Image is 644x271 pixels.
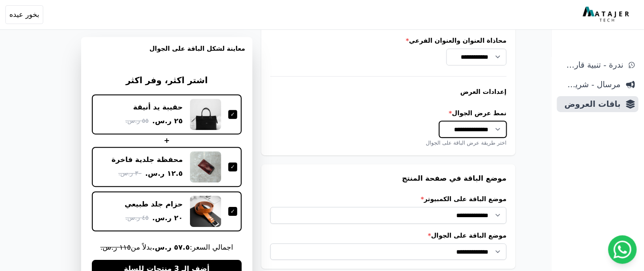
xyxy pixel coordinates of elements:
[92,135,242,146] div: +
[92,74,242,87] h3: اشتر اكثر، وفر اكثر
[270,194,507,203] label: موضع الباقة على الكمبيوتر
[270,36,507,45] label: محاذاة العنوان والعنوان الفرعي
[125,117,149,126] span: ٥٥ ر.س.
[152,243,190,251] b: ٥٧.٥ ر.س.
[100,243,131,251] s: ١١٥ ر.س.
[583,7,632,23] img: MatajerTech Logo
[133,102,183,112] div: حقيبة يد أنيقة
[9,9,39,20] span: بخور عيده
[190,151,221,182] img: محفظة جلدية فاخرة
[190,99,221,130] img: حقيبة يد أنيقة
[270,139,507,146] div: اختر طريقة عرض الباقة على الجوال
[111,155,183,165] div: محفظة جلدية فاخرة
[145,168,183,179] span: ١٢.٥ ر.س.
[270,231,507,240] label: موضع الباقة على الجوال
[88,44,245,64] h3: معاينة لشكل الباقة على الجوال
[118,169,141,178] span: ٣٠ ر.س.
[125,199,183,209] div: حزام جلد طبيعي
[190,196,221,227] img: حزام جلد طبيعي
[125,214,149,223] span: ٤٥ ر.س.
[561,78,621,91] span: مرسال - شريط دعاية
[92,242,242,253] span: اجمالي السعر: بدلاً من
[270,109,507,117] label: نمط عرض الجوال
[270,87,507,96] h4: إعدادات العرض
[561,59,623,71] span: ندرة - تنبية قارب علي النفاذ
[561,98,621,110] span: باقات العروض
[270,173,507,184] h3: موضع الباقة في صفحة المنتج
[152,213,183,223] span: ٢٠ ر.س.
[152,116,183,126] span: ٢٥ ر.س.
[5,5,43,24] button: بخور عيده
